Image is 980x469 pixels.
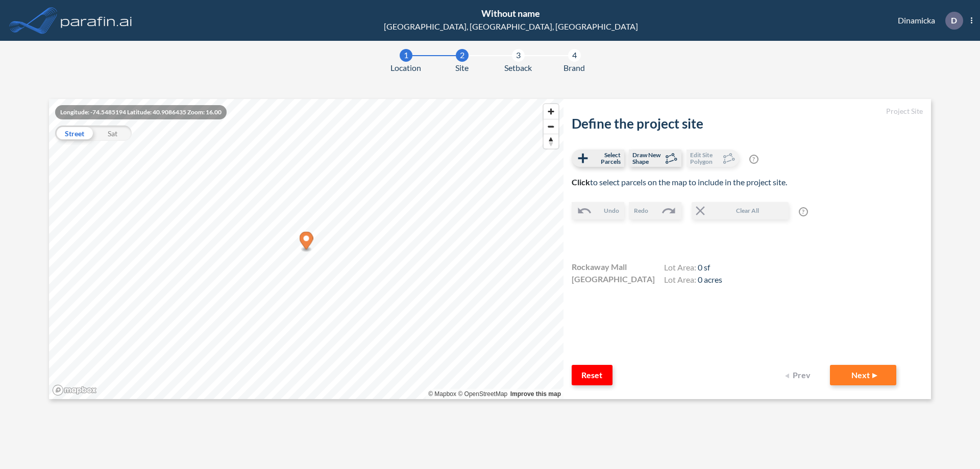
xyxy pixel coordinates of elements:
[692,202,789,219] button: Clear All
[52,384,97,396] a: Mapbox homepage
[458,390,507,398] a: OpenStreetMap
[572,261,627,273] span: Rockaway Mall
[708,206,788,215] span: Clear All
[690,152,720,165] span: Edit Site Polygon
[59,10,134,31] img: logo
[510,390,561,398] a: Improve this map
[604,206,619,215] span: Undo
[568,49,581,62] div: 4
[572,365,612,385] button: Reset
[428,390,456,398] a: Mapbox
[481,8,540,19] span: Without name
[591,152,621,165] span: Select Parcels
[544,134,558,149] span: Reset bearing to north
[384,20,638,33] div: [GEOGRAPHIC_DATA], [GEOGRAPHIC_DATA], [GEOGRAPHIC_DATA]
[49,99,563,399] canvas: Map
[55,105,227,119] div: Longitude: -74.5485194 Latitude: 40.9086435 Zoom: 16.00
[512,49,525,62] div: 3
[572,177,787,187] span: to select parcels on the map to include in the project site.
[799,207,808,216] span: ?
[749,155,758,164] span: ?
[664,275,722,287] h4: Lot Area:
[779,365,820,385] button: Prev
[93,126,132,141] div: Sat
[572,273,655,285] span: [GEOGRAPHIC_DATA]
[544,119,558,134] button: Zoom out
[698,262,710,272] span: 0 sf
[455,62,469,74] span: Site
[544,134,558,149] button: Reset bearing to north
[883,12,972,30] div: Dinamicka
[544,104,558,119] button: Zoom in
[632,152,663,165] span: Draw New Shape
[572,107,923,116] h5: Project Site
[504,62,532,74] span: Setback
[664,262,722,275] h4: Lot Area:
[698,275,722,284] span: 0 acres
[456,49,469,62] div: 2
[951,16,957,25] p: D
[634,206,648,215] span: Redo
[544,119,558,134] span: Zoom out
[55,126,93,141] div: Street
[572,177,590,187] b: Click
[830,365,896,385] button: Next
[629,202,681,219] button: Redo
[563,62,585,74] span: Brand
[572,202,624,219] button: Undo
[300,232,313,253] div: Map marker
[400,49,412,62] div: 1
[572,116,923,132] h2: Define the project site
[390,62,421,74] span: Location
